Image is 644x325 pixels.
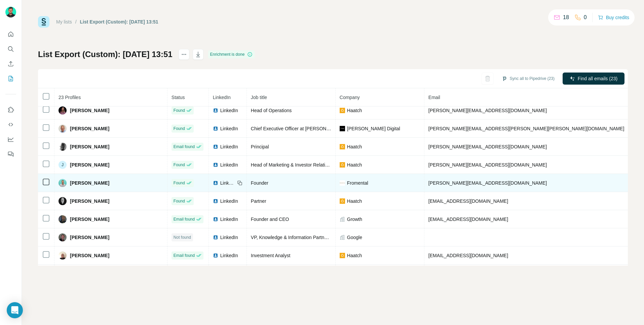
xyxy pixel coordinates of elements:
[220,198,238,204] span: LinkedIn
[598,13,629,22] button: Buy credits
[213,144,218,149] img: LinkedIn logo
[340,95,360,100] span: Company
[251,235,355,240] span: VP, Knowledge & Information Partnerships, EMEA
[38,16,49,28] img: Surfe Logo
[174,252,195,259] span: Email found
[38,49,173,60] h1: List Export (Custom): [DATE] 13:51
[347,143,362,150] span: Haatch
[251,198,266,204] span: Partner
[213,198,218,204] img: LinkedIn logo
[59,215,67,223] img: Avatar
[347,107,362,114] span: Haatch
[213,253,218,258] img: LinkedIn logo
[428,108,547,113] span: [PERSON_NAME][EMAIL_ADDRESS][DOMAIN_NAME]
[208,50,255,58] div: Enrichment is done
[428,126,624,131] span: [PERSON_NAME][EMAIL_ADDRESS][PERSON_NAME][PERSON_NAME][DOMAIN_NAME]
[584,13,587,21] p: 0
[220,161,238,168] span: LinkedIn
[59,197,67,205] img: Avatar
[5,73,16,85] button: My lists
[347,198,362,204] span: Haatch
[428,95,440,100] span: Email
[220,216,238,223] span: LinkedIn
[5,104,16,116] button: Use Surfe on LinkedIn
[174,144,195,150] span: Email found
[347,252,362,259] span: Haatch
[174,180,185,186] span: Found
[7,302,23,318] div: Open Intercom Messenger
[220,234,238,241] span: LinkedIn
[59,143,67,151] img: Avatar
[174,198,185,204] span: Found
[59,95,81,100] span: 23 Profiles
[174,234,191,240] span: Not found
[5,133,16,145] button: Dashboard
[213,95,231,100] span: LinkedIn
[220,143,238,150] span: LinkedIn
[563,73,624,85] button: Find all emails (23)
[213,126,218,131] img: LinkedIn logo
[5,7,16,17] img: Avatar
[251,108,292,113] span: Head of Operations
[59,233,67,241] img: Avatar
[80,18,158,25] div: List Export (Custom): [DATE] 13:51
[340,253,345,258] img: company-logo
[340,198,345,204] img: company-logo
[70,107,109,114] span: [PERSON_NAME]
[428,144,547,149] span: [PERSON_NAME][EMAIL_ADDRESS][DOMAIN_NAME]
[5,119,16,131] button: Use Surfe API
[251,95,267,100] span: Job title
[70,216,109,223] span: [PERSON_NAME]
[179,49,189,60] button: actions
[340,180,345,186] img: company-logo
[75,18,77,25] li: /
[428,217,508,222] span: [EMAIL_ADDRESS][DOMAIN_NAME]
[251,126,358,131] span: Chief Executive Officer at [PERSON_NAME] Digital
[340,126,345,131] img: company-logo
[5,28,16,40] button: Quick start
[172,95,185,100] span: Status
[251,162,333,168] span: Head of Marketing & Investor Relations
[578,75,617,82] span: Find all emails (23)
[347,216,362,223] span: Growth
[251,217,289,222] span: Founder and CEO
[59,179,67,187] img: Avatar
[70,234,109,241] span: [PERSON_NAME]
[213,162,218,168] img: LinkedIn logo
[563,13,569,21] p: 18
[251,144,269,149] span: Principal
[428,180,547,186] span: [PERSON_NAME][EMAIL_ADDRESS][DOMAIN_NAME]
[5,148,16,160] button: Feedback
[428,198,508,204] span: [EMAIL_ADDRESS][DOMAIN_NAME]
[59,125,67,133] img: Avatar
[340,108,345,113] img: company-logo
[428,162,547,168] span: [PERSON_NAME][EMAIL_ADDRESS][DOMAIN_NAME]
[70,198,109,204] span: [PERSON_NAME]
[347,161,362,168] span: Haatch
[220,180,235,186] span: LinkedIn
[70,125,109,132] span: [PERSON_NAME]
[174,216,195,222] span: Email found
[213,217,218,222] img: LinkedIn logo
[220,252,238,259] span: LinkedIn
[70,252,109,259] span: [PERSON_NAME]
[213,180,218,186] img: LinkedIn logo
[213,108,218,113] img: LinkedIn logo
[251,180,268,186] span: Founder
[56,19,72,25] a: My lists
[497,74,559,84] button: Sync all to Pipedrive (23)
[5,43,16,55] button: Search
[347,234,362,241] span: Google
[347,125,400,132] span: [PERSON_NAME] Digital
[59,251,67,260] img: Avatar
[70,143,109,150] span: [PERSON_NAME]
[340,162,345,168] img: company-logo
[174,107,185,113] span: Found
[340,144,345,149] img: company-logo
[174,126,185,132] span: Found
[70,161,109,168] span: [PERSON_NAME]
[220,107,238,114] span: LinkedIn
[174,162,185,168] span: Found
[347,180,368,186] span: Fromental
[428,253,508,258] span: [EMAIL_ADDRESS][DOMAIN_NAME]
